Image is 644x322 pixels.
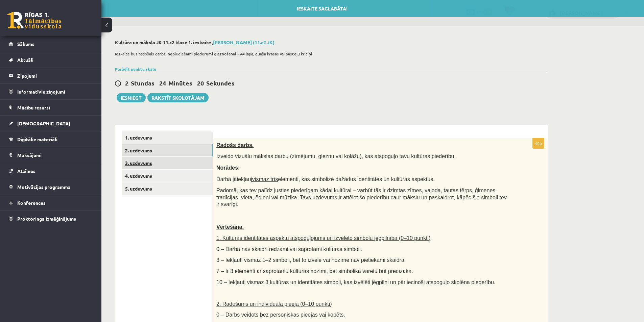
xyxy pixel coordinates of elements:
[17,147,93,163] legend: Maksājumi
[252,176,278,182] u: vismaz trīs
[168,79,192,87] span: Minūtes
[216,268,413,274] span: 7 – Ir 3 elementi ar saprotamu kultūras nozīmi, bet simbolika varētu būt precīzāka.
[115,66,156,72] a: Parādīt punktu skalu
[216,224,244,230] span: Vērtēšana.
[17,168,35,174] span: Atzīmes
[216,153,456,159] span: Izveido vizuālu mākslas darbu (zīmējumu, gleznu vai kolāžu), kas atspoguļo tavu kultūras piederību.
[216,279,495,285] span: 10 – Iekļauti vismaz 3 kultūras un identitātes simboli, kas izvēlēti jēgpilni un pārliecinoši ats...
[117,93,146,102] button: Iesniegt
[17,136,57,142] span: Digitālie materiāli
[122,131,213,144] a: 1. uzdevums
[122,157,213,169] a: 3. uzdevums
[17,57,33,63] span: Aktuāli
[9,116,93,131] a: [DEMOGRAPHIC_DATA]
[197,79,204,87] span: 20
[216,301,332,307] span: 2. Radošums un individuālā pieeja (0–10 punkti)
[147,93,209,102] a: Rakstīt skolotājam
[17,200,46,206] span: Konferences
[216,176,435,182] span: Darbā jāiekļauj elementi, kas simbolizē dažādus identitātes un kultūras aspektus.
[17,84,93,99] legend: Informatīvie ziņojumi
[125,79,128,87] span: 2
[159,79,166,87] span: 24
[9,84,93,99] a: Informatīvie ziņojumi
[17,184,71,190] span: Motivācijas programma
[7,12,62,29] a: Rīgas 1. Tālmācības vidusskola
[9,52,93,68] a: Aktuāli
[532,138,544,149] p: 40p
[17,68,93,83] legend: Ziņojumi
[216,165,240,171] span: Norādes:
[216,257,406,263] span: 3 – Iekļauti vismaz 1–2 simboli, bet to izvēle vai nozīme nav pietiekami skaidra.
[9,163,93,179] a: Atzīmes
[17,104,50,110] span: Mācību resursi
[9,131,93,147] a: Digitālie materiāli
[115,40,548,45] h2: Kultūra un māksla JK 11.c2 klase 1. ieskaite ,
[122,144,213,157] a: 2. uzdevums
[17,120,70,126] span: [DEMOGRAPHIC_DATA]
[216,246,362,252] span: 0 – Darbā nav skaidri redzami vai saprotami kultūras simboli.
[17,216,76,222] span: Proktoringa izmēģinājums
[216,235,430,241] span: 1. Kultūras identitātes aspektu atspoguļojums un izvēlēto simbolu jēgpilnība (0–10 punkti)
[216,188,507,207] span: Padomā, kas tev palīdz justies piederīgam kādai kultūrai – varbūt tās ir dzimtas zīmes, valoda, t...
[9,195,93,210] a: Konferences
[122,182,213,195] a: 5. uzdevums
[9,100,93,115] a: Mācību resursi
[131,79,154,87] span: Stundas
[122,170,213,182] a: 4. uzdevums
[216,142,254,148] span: Radošs darbs.
[9,147,93,163] a: Maksājumi
[9,36,93,52] a: Sākums
[9,179,93,195] a: Motivācijas programma
[213,39,275,45] a: [PERSON_NAME] (11.c2 JK)
[9,211,93,226] a: Proktoringa izmēģinājums
[9,68,93,83] a: Ziņojumi
[17,41,34,47] span: Sākums
[216,312,345,318] span: 0 – Darbs veidots bez personiskas pieejas vai kopēts.
[115,51,544,57] p: Ieskaitē būs radošais darbs, nepieciešami piederumi gleznošanai – A4 lapa, guaša krāsas vai paste...
[206,79,235,87] span: Sekundes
